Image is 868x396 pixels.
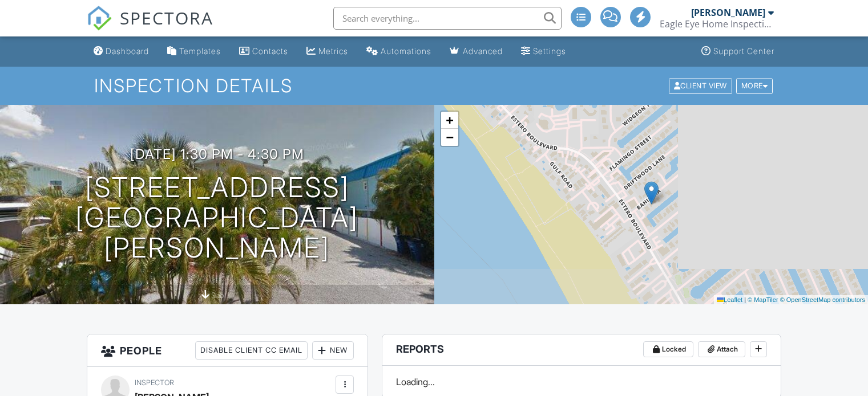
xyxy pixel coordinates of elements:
a: SPECTORA [87,15,213,39]
div: [PERSON_NAME] [691,7,765,18]
div: Metrics [318,46,348,56]
span: Inspector [135,378,174,387]
span: SPECTORA [120,6,213,30]
h3: [DATE] 1:30 pm - 4:30 pm [130,146,304,162]
a: Templates [163,41,225,62]
a: Dashboard [89,41,154,62]
div: Templates [179,46,221,56]
span: − [446,130,453,144]
a: Automations (Advanced) [362,41,436,62]
div: Client View [669,78,732,93]
a: Zoom in [441,112,458,129]
a: Settings [516,41,571,62]
a: © MapTiler [748,296,778,303]
div: Eagle Eye Home Inspection [660,18,774,30]
div: Settings [533,46,566,56]
h1: Inspection Details [94,76,774,96]
img: Marker [644,181,659,205]
span: | [744,296,746,303]
input: Search everything... [333,7,562,30]
div: Support Center [713,46,774,56]
div: New [312,341,354,360]
h3: People [87,334,368,367]
div: Automations [381,46,431,56]
a: Metrics [302,41,353,62]
a: Client View [668,81,735,89]
span: + [446,113,453,127]
a: Contacts [235,41,293,62]
div: More [736,78,773,93]
a: Zoom out [441,129,458,146]
a: Advanced [445,41,507,62]
div: Advanced [463,46,503,56]
img: The Best Home Inspection Software - Spectora [87,6,112,31]
div: Contacts [252,46,288,56]
div: Disable Client CC Email [195,341,308,360]
h1: [STREET_ADDRESS] [GEOGRAPHIC_DATA][PERSON_NAME] [18,173,416,263]
a: Leaflet [717,296,742,303]
div: Dashboard [106,46,149,56]
span: slab [211,291,224,300]
a: Support Center [697,41,779,62]
a: © OpenStreetMap contributors [780,296,865,303]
